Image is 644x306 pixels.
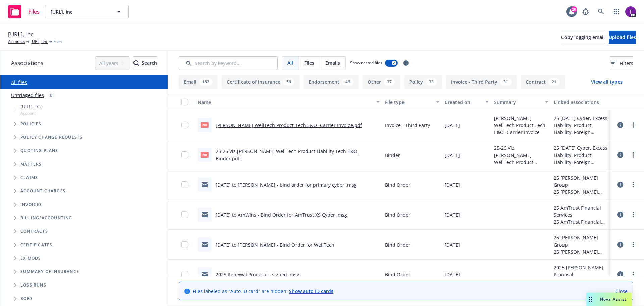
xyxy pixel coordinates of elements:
a: Report a Bug [579,5,592,18]
a: All files [11,79,27,85]
span: [URL], Inc [8,30,33,39]
button: [URL], Inc [45,5,129,18]
input: Toggle Row Selected [181,211,188,218]
span: 25-26 Viz.[PERSON_NAME] WellTech Product Liability Tech E&O Binder [494,144,548,166]
div: 21 [548,78,560,86]
span: Bind Order [385,181,410,188]
span: Upload files [609,34,636,40]
span: [DATE] [445,211,460,218]
div: Linked associations [554,99,608,106]
span: pdf [201,122,209,127]
span: Claims [20,176,38,180]
div: 33 [426,78,437,86]
div: 31 [500,78,512,86]
img: photo [625,6,636,17]
a: more [629,181,637,189]
span: Emails [325,59,340,67]
input: Toggle Row Selected [181,241,188,248]
span: Invoices [20,203,42,207]
div: 25 [DATE] Cyber, Excess Liability, Product Liability, Foreign Package Renewal [554,115,608,136]
div: Folder Tree Example [0,211,168,305]
div: 25 [PERSON_NAME] Group [554,174,608,188]
input: Search by keyword... [179,56,278,70]
span: [URL], Inc [20,103,42,110]
span: Ex Mods [20,256,41,260]
span: Filters [620,60,633,67]
span: Loss Runs [20,283,46,287]
span: Bind Order [385,211,410,218]
span: Files [53,39,62,45]
a: [DATE] to [PERSON_NAME] - bind order for primary cyber .msg [216,182,357,188]
div: 20 [571,6,577,12]
span: Billing/Accounting [20,216,72,220]
button: Certificate of insurance [222,75,300,89]
span: Account [20,110,42,116]
input: Toggle Row Selected [181,151,188,158]
button: View all types [580,75,633,89]
a: [DATE] to AmWins - Bind Order for AmTrust XS Cyber .msg [216,212,347,218]
span: Summary of insurance [20,270,79,274]
div: 25 AmTrust Financial Services, Amwins, Associated Industries Insurance Company, Inc. - AmTrust Fi... [554,218,608,225]
span: pdf [201,152,209,157]
span: Files [28,9,40,14]
span: Show nested files [350,60,382,66]
span: BORs [20,297,33,301]
a: [PERSON_NAME] WellTech Product Tech E&O -Carrier Invoice.pdf [216,122,362,128]
div: Drag to move [586,293,595,306]
div: 0 [47,91,56,99]
span: [DATE] [445,241,460,248]
div: 37 [384,78,395,86]
div: 182 [199,78,213,86]
span: Files labeled as "Auto ID card" are hidden. [193,288,333,295]
button: Email [179,75,218,89]
div: 46 [342,78,354,86]
a: Close [615,288,628,295]
input: Toggle Row Selected [181,122,188,128]
div: 2025 [PERSON_NAME] Proposal [554,264,608,278]
a: more [629,121,637,129]
span: [DATE] [445,151,460,159]
div: 25 [DATE] Cyber, Excess Liability, Product Liability, Foreign Package Renewal [554,144,608,166]
button: Endorsement [304,75,359,89]
a: Untriaged files [11,92,44,99]
button: Other [363,75,400,89]
a: more [629,211,637,219]
span: [DATE] [445,271,460,278]
span: Quoting plans [20,149,58,153]
a: more [629,151,637,159]
span: Binder [385,151,400,159]
a: Switch app [610,5,623,18]
div: 25 [PERSON_NAME] Group, [PERSON_NAME] Excess and Surplus Insurance, Inc. - [PERSON_NAME] Group [554,248,608,255]
a: [DATE] to [PERSON_NAME] - Bind Order for WellTech [216,242,334,248]
a: more [629,241,637,249]
span: Files [304,59,314,67]
span: Policies [20,122,42,126]
div: 56 [283,78,294,86]
span: [DATE] [445,122,460,129]
span: Policy change requests [20,135,83,139]
button: File type [382,94,442,110]
a: Files [5,2,42,21]
span: Nova Assist [600,296,627,302]
button: Summary [491,94,551,110]
button: Filters [610,56,633,70]
span: Matters [20,162,42,166]
span: Contracts [20,229,48,233]
span: Copy logging email [561,34,605,40]
button: Nova Assist [586,293,632,306]
span: Bind Order [385,271,410,278]
div: Tree Example [0,102,168,211]
button: Policy [404,75,442,89]
span: Invoice - Third Party [385,122,430,129]
a: 2025 Renewal Proposal - signed .msg [216,271,299,278]
a: [URL], Inc [31,39,48,45]
a: 25-26 Viz.[PERSON_NAME] WellTech Product Liability Tech E&O Binder.pdf [216,148,357,162]
button: Name [195,94,382,110]
button: Created on [442,94,492,110]
div: File type [385,99,432,106]
span: All [287,59,293,67]
span: [DATE] [445,181,460,188]
span: Certificates [20,243,52,247]
button: Invoice - Third Party [446,75,517,89]
svg: Search [133,60,139,66]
